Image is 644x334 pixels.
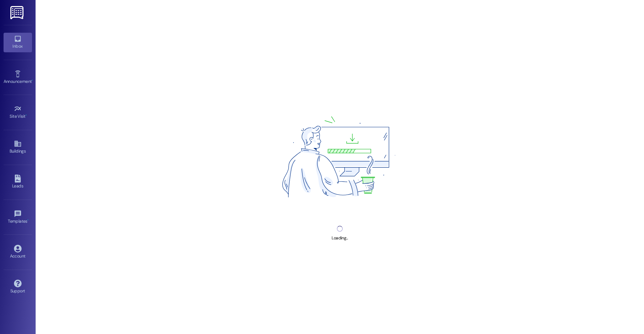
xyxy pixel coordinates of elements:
span: • [26,113,27,118]
span: • [32,78,33,83]
a: Buildings [4,138,32,157]
a: Templates • [4,208,32,227]
a: Account [4,243,32,262]
a: Support [4,277,32,297]
img: ResiDesk Logo [10,6,25,19]
span: • [27,218,28,223]
a: Inbox [4,33,32,52]
div: Loading... [332,234,348,242]
a: Site Visit • [4,103,32,122]
a: Leads [4,173,32,192]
